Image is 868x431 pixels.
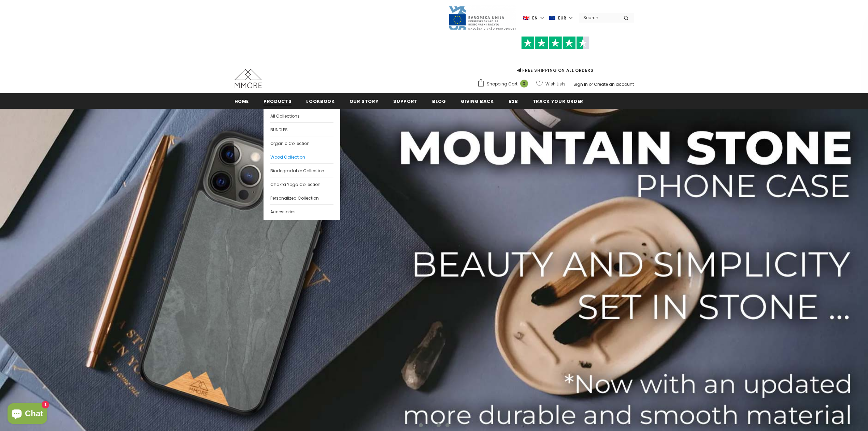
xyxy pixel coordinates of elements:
[589,81,593,87] span: or
[306,93,335,109] a: Lookbook
[487,81,517,87] span: Shopping Cart
[432,98,446,105] span: Blog
[545,81,566,87] span: Wish Lists
[306,98,335,105] span: Lookbook
[477,79,531,89] a: Shopping Cart 0
[270,191,333,204] a: Personalized Collection
[270,163,333,177] a: Biodegradable Collection
[270,154,305,160] span: Wood Collection
[532,15,538,22] span: en
[350,98,379,105] span: Our Story
[234,69,262,88] img: MMORE Cases
[270,195,319,201] span: Personalized Collection
[350,93,379,109] a: Our Story
[536,78,566,90] a: Wish Lists
[432,93,446,109] a: Blog
[270,136,333,150] a: Organic Collection
[509,98,518,105] span: B2B
[234,98,249,105] span: Home
[477,49,634,67] iframe: Customer reviews powered by Trustpilot
[533,98,583,105] span: Track your order
[264,93,291,109] a: Products
[437,423,441,427] button: 3
[270,177,333,191] a: Chakra Yoga Collection
[533,93,583,109] a: Track your order
[270,209,296,215] span: Accessories
[270,204,333,218] a: Accessories
[270,113,300,119] span: All Collections
[523,15,529,21] img: i-lang-1.png
[264,98,291,105] span: Products
[428,423,432,427] button: 2
[579,13,618,23] input: Search Site
[477,39,634,73] span: FREE SHIPPING ON ALL ORDERS
[234,93,249,109] a: Home
[509,93,518,109] a: B2B
[521,36,589,50] img: Trust Pilot Stars
[270,150,333,163] a: Wood Collection
[461,93,494,109] a: Giving back
[448,15,516,21] a: Javni Razpis
[393,98,417,105] span: support
[270,181,321,187] span: Chakra Yoga Collection
[594,81,634,87] a: Create an account
[393,93,417,109] a: support
[419,423,423,427] button: 1
[270,140,310,146] span: Organic Collection
[270,127,288,133] span: BUNDLES
[5,403,49,426] inbox-online-store-chat: Shopify online store chat
[573,81,588,87] a: Sign In
[270,122,333,136] a: BUNDLES
[270,109,333,122] a: All Collections
[461,98,494,105] span: Giving back
[448,5,516,30] img: Javni Razpis
[520,80,528,87] span: 0
[445,423,450,427] button: 4
[270,168,324,174] span: Biodegradable Collection
[558,15,566,22] span: EUR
